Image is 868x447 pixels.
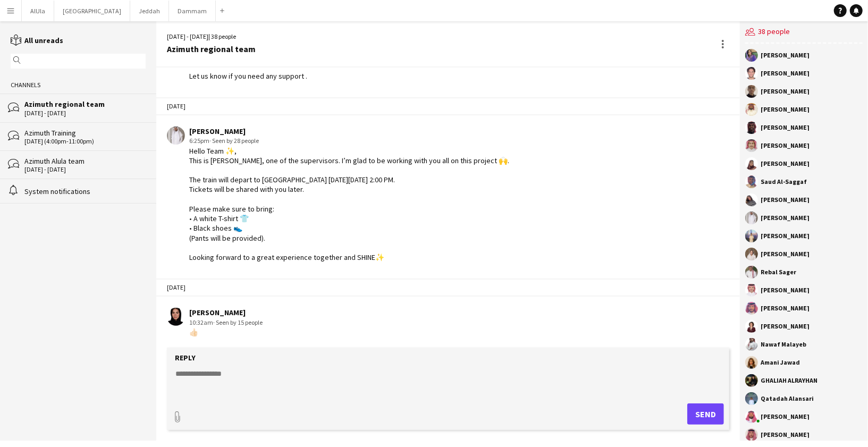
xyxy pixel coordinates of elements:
[24,109,146,117] div: [DATE] - [DATE]
[11,36,63,45] a: All unreads
[761,52,810,58] div: [PERSON_NAME]
[761,88,810,95] div: [PERSON_NAME]
[24,128,146,138] div: Azimuth Training
[745,21,863,44] div: 38 people
[130,1,169,21] button: Jeddah
[175,353,196,362] label: Reply
[761,323,810,330] div: [PERSON_NAME]
[761,124,810,131] div: [PERSON_NAME]
[761,179,807,185] div: Saud Al-Saggaf
[169,1,216,21] button: Dammam
[761,395,814,402] div: Qatadah Alansari
[156,97,740,115] div: [DATE]
[761,305,810,311] div: [PERSON_NAME]
[54,1,130,21] button: [GEOGRAPHIC_DATA]
[761,414,810,420] div: [PERSON_NAME]
[761,161,810,167] div: [PERSON_NAME]
[213,318,263,326] span: · Seen by 15 people
[761,287,810,293] div: [PERSON_NAME]
[24,156,146,166] div: Azimuth Alula team
[761,142,810,149] div: [PERSON_NAME]
[761,251,810,257] div: [PERSON_NAME]
[189,308,263,317] div: [PERSON_NAME]
[189,126,509,136] div: [PERSON_NAME]
[189,146,509,262] div: Hello Team ✨, This is [PERSON_NAME], one of the supervisors. I’m glad to be working with you all ...
[761,197,810,203] div: [PERSON_NAME]
[761,432,810,438] div: [PERSON_NAME]
[761,377,818,384] div: GHALIAH ALRAYHAN
[761,106,810,113] div: [PERSON_NAME]
[24,99,146,109] div: Azimuth regional team
[189,327,263,337] div: 👍🏻
[24,187,146,196] div: System notifications
[189,136,509,146] div: 6:25pm
[156,279,740,297] div: [DATE]
[761,341,806,348] div: Nawaf Malayeb
[189,318,263,327] div: 10:32am
[761,70,810,77] div: [PERSON_NAME]
[761,359,800,366] div: Amani Jawad
[24,166,146,173] div: [DATE] - [DATE]
[687,403,724,425] button: Send
[167,32,256,41] div: [DATE] - [DATE] | 38 people
[209,137,259,145] span: · Seen by 28 people
[761,233,810,239] div: [PERSON_NAME]
[761,215,810,221] div: [PERSON_NAME]
[761,269,796,275] div: Rebal Sager
[24,138,146,145] div: [DATE] (4:00pm-11:00pm)
[167,44,256,54] div: Azimuth regional team
[22,1,54,21] button: AlUla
